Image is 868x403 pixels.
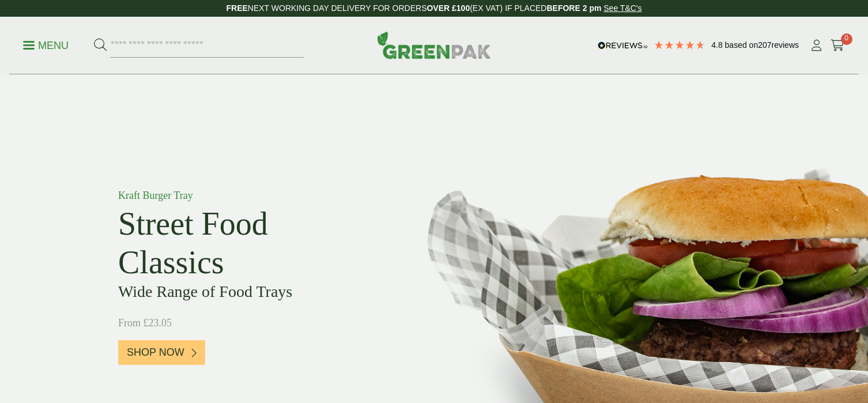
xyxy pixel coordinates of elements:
span: 0 [841,33,852,45]
a: 0 [831,37,845,54]
span: reviews [772,40,799,50]
strong: BEFORE 2 pm [546,3,601,13]
a: Menu [23,39,69,50]
span: 4.8 [711,40,724,50]
i: My Account [809,40,824,51]
p: Menu [23,39,69,52]
a: See T&C's [603,3,641,13]
span: 207 [758,40,771,50]
img: GreenPak Supplies [377,31,491,59]
strong: FREE [226,3,247,13]
h2: Street Food Classics [118,205,378,282]
div: 4.79 Stars [654,40,705,50]
span: Based on [725,40,758,50]
h3: Wide Range of Food Trays [118,282,378,302]
span: Shop Now [127,346,184,359]
a: Shop Now [118,340,205,365]
strong: OVER £100 [427,3,470,13]
img: REVIEWS.io [598,42,648,50]
span: From £23.05 [118,317,172,329]
p: Kraft Burger Tray [118,188,378,204]
i: Cart [831,40,845,51]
